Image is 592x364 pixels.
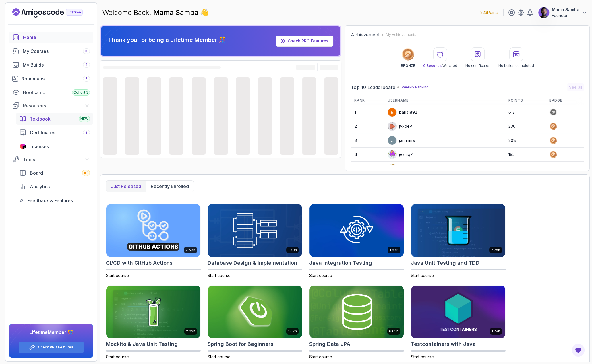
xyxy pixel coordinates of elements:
h2: Database Design & Implementation [208,259,297,267]
div: My Builds [23,61,90,68]
th: Badge [546,96,584,105]
p: 1.28h [492,329,500,334]
p: 1.70h [288,248,297,252]
td: 613 [505,105,546,119]
span: Start course [411,354,434,359]
p: Recently enrolled [151,183,189,190]
a: bootcamp [9,87,93,98]
button: Just released [106,181,146,192]
img: Spring Boot for Beginners card [208,286,302,338]
a: Spring Data JPA card6.65hSpring Data JPAStart course [309,285,404,360]
p: Just released [111,183,141,190]
img: Testcontainers with Java card [411,286,505,338]
span: Textbook [30,115,51,122]
div: jesmq7 [388,150,413,159]
a: textbook [16,113,93,125]
p: 6.65h [389,329,398,334]
a: CI/CD with GitHub Actions card2.63hCI/CD with GitHub ActionsStart course [106,204,201,278]
img: Spring Data JPA card [309,286,404,338]
img: user profile image [388,108,396,117]
div: jvxdev [388,122,412,131]
span: 15 [85,49,88,53]
p: Watched [423,63,457,68]
span: Cohort 3 [73,90,88,95]
span: Mama Samba [153,8,200,17]
img: default monster avatar [388,150,396,159]
p: 2.63h [186,248,195,252]
span: Analytics [30,183,50,190]
div: baris1892 [388,108,417,117]
span: 1 [87,171,88,175]
a: Java Integration Testing card1.67hJava Integration TestingStart course [309,204,404,278]
span: Start course [106,273,129,278]
td: 195 [505,148,546,162]
span: Start course [106,354,129,359]
div: Home [23,34,90,41]
p: Welcome Back, [102,8,209,17]
th: Username [384,96,505,105]
span: 3 [85,130,88,135]
a: certificates [16,127,93,138]
a: Java Unit Testing and TDD card2.75hJava Unit Testing and TDDStart course [411,204,506,278]
div: jannnmw [388,136,415,145]
p: 2.02h [186,329,195,334]
td: 3 [351,133,384,148]
a: Check PRO Features [276,36,333,47]
td: 236 [505,119,546,133]
h2: Spring Data JPA [309,340,350,348]
span: Start course [208,273,231,278]
div: My Courses [23,48,90,55]
h2: Achievement [351,31,379,38]
a: roadmaps [9,73,93,84]
span: Feedback & Features [27,197,73,204]
a: builds [9,59,93,71]
h2: Spring Boot for Beginners [208,340,273,348]
img: CI/CD with GitHub Actions card [106,204,200,257]
a: courses [9,45,93,57]
a: home [9,32,93,43]
img: Java Unit Testing and TDD card [411,204,505,257]
img: Java Integration Testing card [309,204,404,257]
p: BRONZE [401,63,415,68]
div: Roadmaps [22,75,90,82]
td: 181 [505,162,546,176]
div: Bootcamp [23,89,90,96]
td: 5 [351,162,384,176]
p: No builds completed [498,63,534,68]
th: Points [505,96,546,105]
a: Check PRO Features [38,345,73,350]
td: 1 [351,105,384,119]
button: See all [567,83,584,91]
span: Start course [208,354,231,359]
p: Founder [552,13,579,18]
div: cemd [388,164,410,173]
span: Start course [309,273,332,278]
p: Thank you for being a Lifetime Member 🎊 [108,36,226,44]
button: Check PRO Features [18,341,84,353]
img: Database Design & Implementation card [208,204,302,257]
div: Tools [23,156,90,163]
img: user profile image [388,164,396,173]
h2: Mockito & Java Unit Testing [106,340,178,348]
button: user profile imageMama SambaFounder [538,7,587,18]
img: jetbrains icon [19,144,26,149]
span: Certificates [30,129,55,136]
a: feedback [16,195,93,206]
h2: Testcontainers with Java [411,340,476,348]
img: user profile image [538,7,549,18]
span: 1 [86,63,87,67]
div: Resources [23,102,90,109]
a: Mockito & Java Unit Testing card2.02hMockito & Java Unit TestingStart course [106,285,201,360]
img: Mockito & Java Unit Testing card [106,286,200,338]
img: default monster avatar [388,122,396,131]
td: 2 [351,119,384,133]
h2: Java Integration Testing [309,259,372,267]
p: 1.67h [390,248,398,252]
span: Start course [411,273,434,278]
a: Spring Boot for Beginners card1.67hSpring Boot for BeginnersStart course [208,285,302,360]
a: Landing page [12,8,96,18]
p: 2.75h [491,248,500,252]
a: licenses [16,141,93,152]
span: Start course [309,354,332,359]
span: Licenses [30,143,49,150]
